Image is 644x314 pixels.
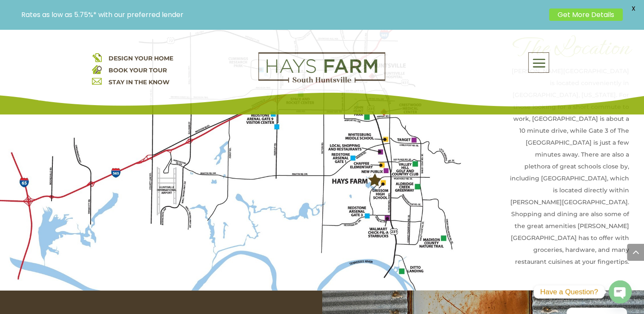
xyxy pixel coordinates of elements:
p: [PERSON_NAME][GEOGRAPHIC_DATA] is located conveniently in [GEOGRAPHIC_DATA], [US_STATE]. For thos... [509,65,629,268]
img: Logo [258,52,385,83]
img: design your home [92,52,102,62]
img: book your home tour [92,64,102,74]
a: STAY IN THE KNOW [108,78,169,86]
a: BOOK YOUR TOUR [108,66,166,74]
a: Get More Details [549,9,623,21]
a: DESIGN YOUR HOME [108,54,173,62]
span: X [627,2,640,15]
p: Rates as low as 5.75%* with our preferred lender [21,11,545,19]
a: hays farm homes huntsville development [258,77,385,85]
